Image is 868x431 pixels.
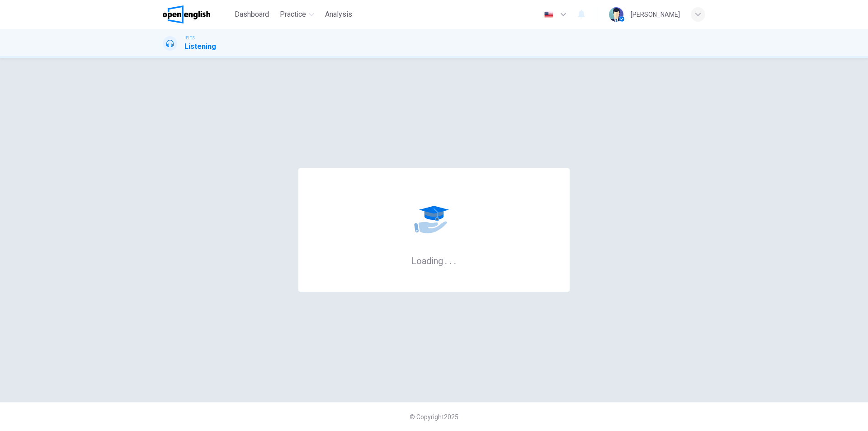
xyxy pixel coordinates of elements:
img: en [543,11,554,18]
button: Practice [276,6,318,23]
span: IELTS [184,35,195,41]
button: Analysis [321,6,356,23]
span: © Copyright 2025 [410,413,458,421]
h1: Listening [184,41,216,52]
span: Practice [280,9,306,20]
h6: . [453,252,457,267]
button: Dashboard [231,6,273,23]
span: Analysis [325,9,352,20]
span: Dashboard [235,9,269,20]
div: [PERSON_NAME] [631,9,680,20]
img: OpenEnglish logo [163,5,210,24]
a: OpenEnglish logo [163,5,231,24]
h6: Loading [411,255,457,266]
img: Profile picture [609,7,623,22]
h6: . [449,252,452,267]
h6: . [444,252,448,267]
